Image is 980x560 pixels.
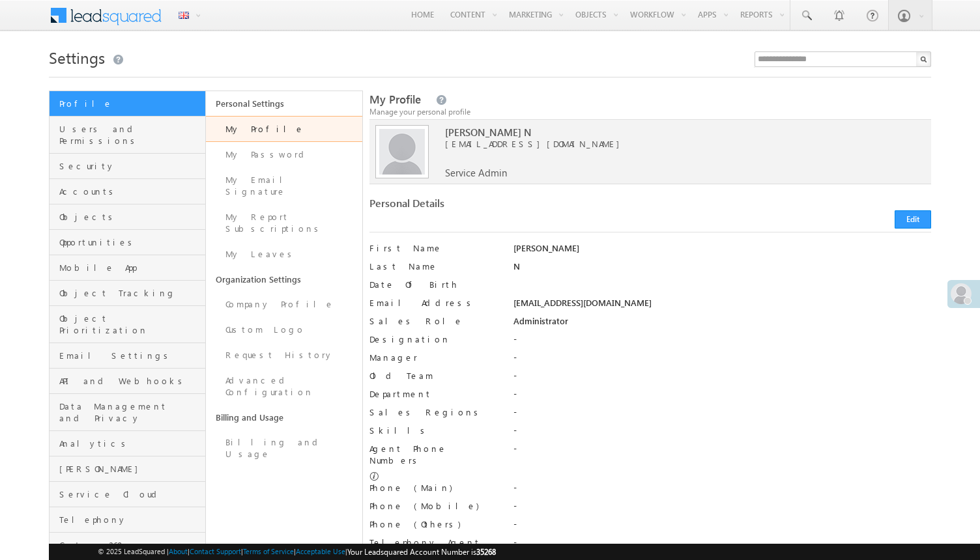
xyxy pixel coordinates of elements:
[513,260,931,279] div: N
[895,210,931,229] button: Edit
[206,343,362,368] a: Request History
[50,255,205,281] a: Mobile App
[369,443,499,466] label: Agent Phone Numbers
[206,430,362,467] a: Billing and Usage
[369,406,499,418] label: Sales Regions
[369,333,499,345] label: Designation
[243,547,294,555] a: Terms of Service
[369,482,499,494] label: Phone (Main)
[513,443,931,461] div: -
[369,388,499,400] label: Department
[206,167,362,204] a: My Email Signature
[50,306,205,343] a: Object Prioritization
[296,547,345,555] a: Acceptable Use
[59,463,202,475] span: [PERSON_NAME]
[369,352,499,363] label: Manager
[513,242,931,260] div: [PERSON_NAME]
[513,482,931,500] div: -
[369,500,479,512] label: Phone (Mobile)
[206,317,362,343] a: Custom Logo
[369,518,499,530] label: Phone (Others)
[445,126,895,138] span: [PERSON_NAME] N
[513,297,931,315] div: [EMAIL_ADDRESS][DOMAIN_NAME]
[347,547,496,557] span: Your Leadsquared Account Number is
[59,514,202,525] span: Telephony
[50,369,205,394] a: API and Webhooks
[50,204,205,230] a: Objects
[59,438,202,449] span: Analytics
[206,91,362,116] a: Personal Settings
[369,92,421,107] span: My Profile
[513,388,931,406] div: -
[369,297,499,309] label: Email Address
[59,98,202,109] span: Profile
[59,488,202,500] span: Service Cloud
[50,230,205,255] a: Opportunities
[513,333,931,352] div: -
[513,518,931,537] div: -
[50,91,205,117] a: Profile
[369,537,499,560] label: Telephony Agent Id
[369,260,499,272] label: Last Name
[445,138,895,150] span: [EMAIL_ADDRESS][DOMAIN_NAME]
[513,500,931,518] div: -
[513,425,931,443] div: -
[59,287,202,299] span: Object Tracking
[369,425,499,436] label: Skills
[476,547,496,557] span: 35268
[190,547,241,555] a: Contact Support
[59,400,202,424] span: Data Management and Privacy
[98,546,496,558] span: © 2025 LeadSquared | | | | |
[50,154,205,179] a: Security
[206,368,362,405] a: Advanced Configuration
[59,123,202,147] span: Users and Permissions
[206,204,362,242] a: My Report Subscriptions
[50,281,205,306] a: Object Tracking
[59,186,202,197] span: Accounts
[206,292,362,317] a: Company Profile
[169,547,188,555] a: About
[50,394,205,431] a: Data Management and Privacy
[369,279,499,290] label: Date Of Birth
[50,533,205,558] a: Customer360
[50,343,205,369] a: Email Settings
[206,267,362,292] a: Organization Settings
[369,315,499,327] label: Sales Role
[50,117,205,154] a: Users and Permissions
[206,116,362,142] a: My Profile
[50,179,205,204] a: Accounts
[59,211,202,223] span: Objects
[59,539,202,551] span: Customer360
[59,160,202,172] span: Security
[59,313,202,336] span: Object Prioritization
[50,482,205,507] a: Service Cloud
[445,167,507,178] span: Service Admin
[513,352,931,370] div: -
[49,47,105,68] span: Settings
[59,262,202,273] span: Mobile App
[513,370,931,388] div: -
[369,106,931,118] div: Manage your personal profile
[50,507,205,533] a: Telephony
[513,406,931,425] div: -
[59,236,202,248] span: Opportunities
[369,197,643,216] div: Personal Details
[369,370,499,382] label: Old Team
[369,242,499,254] label: First Name
[59,350,202,361] span: Email Settings
[206,142,362,167] a: My Password
[50,456,205,482] a: [PERSON_NAME]
[513,315,931,333] div: Administrator
[206,242,362,267] a: My Leaves
[50,431,205,456] a: Analytics
[59,375,202,387] span: API and Webhooks
[513,537,931,555] div: -
[206,405,362,430] a: Billing and Usage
